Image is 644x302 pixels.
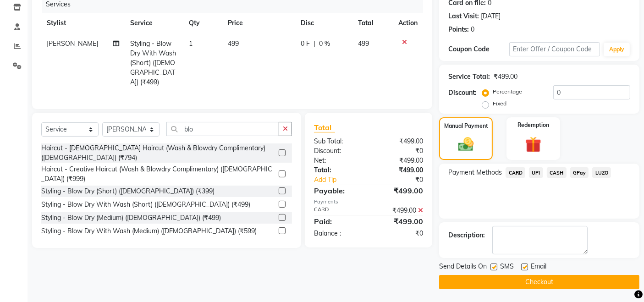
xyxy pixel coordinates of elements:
label: Manual Payment [444,122,488,130]
span: | [314,39,315,49]
th: Disc [295,13,352,33]
span: CARD [506,167,525,178]
span: UPI [529,167,543,178]
div: Discount: [307,146,369,156]
div: ₹499.00 [369,156,430,165]
span: Styling - Blow Dry With Wash (Short) ([DEMOGRAPHIC_DATA]) (₹499) [130,39,176,86]
img: _gift.svg [520,135,546,155]
div: Styling - Blow Dry (Short) ([DEMOGRAPHIC_DATA]) (₹399) [41,187,215,196]
div: 0 [471,25,474,34]
span: CASH [547,167,567,178]
button: Apply [604,43,630,56]
div: Payments [314,198,423,206]
label: Percentage [493,88,522,96]
span: GPay [570,167,589,178]
th: Action [393,13,423,33]
span: LUZO [592,167,611,178]
th: Price [222,13,295,33]
div: Net: [307,156,369,165]
div: Sub Total: [307,137,369,146]
label: Redemption [517,121,549,129]
input: Enter Offer / Coupon Code [509,42,600,56]
span: Send Details On [439,262,487,273]
th: Qty [183,13,222,33]
span: Email [531,262,546,273]
div: Styling - Blow Dry With Wash (Short) ([DEMOGRAPHIC_DATA]) (₹499) [41,200,250,209]
div: ₹499.00 [369,137,430,146]
th: Service [125,13,183,33]
div: Balance : [307,229,369,238]
input: Search or Scan [166,122,279,136]
img: _cash.svg [453,136,478,154]
div: Paid: [307,216,369,227]
div: ₹499.00 [369,165,430,175]
div: Styling - Blow Dry (Medium) ([DEMOGRAPHIC_DATA]) (₹499) [41,213,221,223]
label: Fixed [493,99,506,108]
a: Add Tip [307,175,379,185]
div: Last Visit: [448,11,479,21]
div: Coupon Code [448,44,509,54]
div: ₹499.00 [369,206,430,215]
div: ₹0 [369,146,430,156]
div: ₹499.00 [494,72,517,82]
div: [DATE] [481,11,501,21]
div: Description: [448,231,485,240]
span: 499 [358,39,369,48]
div: ₹499.00 [369,216,430,227]
span: Total [314,123,335,132]
div: Total: [307,165,369,175]
div: ₹0 [369,229,430,238]
div: CARD [307,206,369,215]
div: Service Total: [448,72,490,82]
span: 1 [189,39,193,48]
span: 0 F [301,39,310,49]
div: Payable: [307,185,369,196]
span: 499 [228,39,239,48]
span: 0 % [319,39,330,49]
div: ₹0 [379,175,430,185]
div: Discount: [448,88,477,98]
span: SMS [500,262,514,273]
span: Payment Methods [448,168,502,177]
th: Total [352,13,393,33]
div: Points: [448,25,469,34]
div: Haircut - [DEMOGRAPHIC_DATA] Haircut (Wash & Blowdry Complimentary) ([DEMOGRAPHIC_DATA]) (₹794) [41,143,275,163]
th: Stylist [41,13,125,33]
div: Haircut - Creative Haircut (Wash & Blowdry Complimentary) ([DEMOGRAPHIC_DATA]) (₹999) [41,165,275,184]
div: ₹499.00 [369,185,430,196]
div: Styling - Blow Dry With Wash (Medium) ([DEMOGRAPHIC_DATA]) (₹599) [41,226,257,236]
span: [PERSON_NAME] [47,39,98,48]
button: Checkout [439,275,639,289]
